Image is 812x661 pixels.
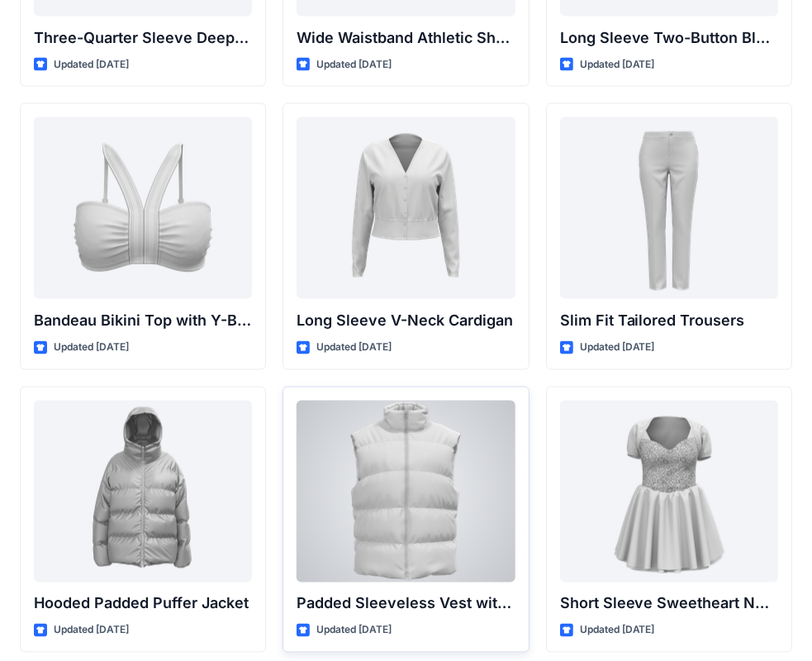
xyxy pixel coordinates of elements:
p: Slim Fit Tailored Trousers [560,309,778,332]
p: Updated [DATE] [316,56,392,74]
p: Long Sleeve V-Neck Cardigan [297,309,515,332]
p: Short Sleeve Sweetheart Neckline Mini Dress with Textured Bodice [560,592,778,616]
p: Padded Sleeveless Vest with Stand Collar [297,592,515,616]
p: Wide Waistband Athletic Shorts [297,26,515,50]
p: Hooded Padded Puffer Jacket [34,592,252,616]
p: Updated [DATE] [580,56,655,74]
p: Long Sleeve Two-Button Blazer with Flap Pockets [560,26,778,50]
p: Three-Quarter Sleeve Deep V-Neck Button-Down Top [34,26,252,50]
a: Long Sleeve V-Neck Cardigan [297,117,515,299]
a: Slim Fit Tailored Trousers [560,117,778,299]
p: Updated [DATE] [54,56,129,74]
p: Updated [DATE] [54,339,129,356]
a: Bandeau Bikini Top with Y-Back Straps and Stitch Detail [34,117,252,299]
p: Updated [DATE] [316,339,392,356]
p: Updated [DATE] [54,622,129,640]
p: Updated [DATE] [316,622,392,640]
p: Bandeau Bikini Top with Y-Back Straps and Stitch Detail [34,309,252,332]
a: Short Sleeve Sweetheart Neckline Mini Dress with Textured Bodice [560,401,778,583]
p: Updated [DATE] [580,622,655,640]
p: Updated [DATE] [580,339,655,356]
a: Hooded Padded Puffer Jacket [34,401,252,583]
a: Padded Sleeveless Vest with Stand Collar [297,401,515,583]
